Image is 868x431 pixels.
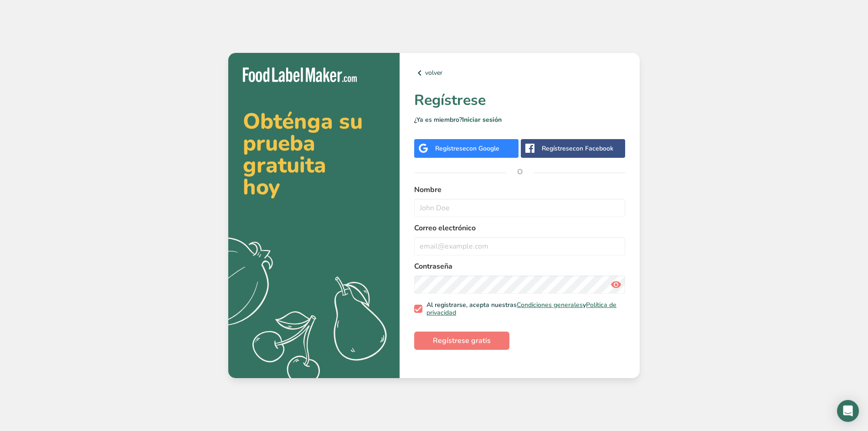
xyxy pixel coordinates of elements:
img: Food Label Maker [243,68,357,83]
div: Regístrese [435,144,499,153]
a: Política de privacidad [426,301,616,317]
button: Regístrese gratis [414,332,509,350]
h2: Obténga su prueba gratuita hoy [243,110,385,198]
label: Contraseña [414,261,625,272]
span: con Facebook [573,144,613,153]
a: volver [414,68,625,78]
p: ¿Ya es miembro? [414,115,625,125]
span: con Google [466,144,499,153]
div: Regístrese [542,144,613,153]
label: Correo electrónico [414,223,625,234]
div: Open Intercom Messenger [837,400,859,422]
h1: Regístrese [414,89,625,111]
span: Al registrarse, acepta nuestras y [422,301,622,317]
input: John Doe [414,199,625,217]
a: Iniciar sesión [462,115,502,124]
span: O [506,158,534,186]
a: Condiciones generales [517,301,583,309]
input: email@example.com [414,237,625,255]
label: Nombre [414,184,625,195]
span: Regístrese gratis [433,335,491,346]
